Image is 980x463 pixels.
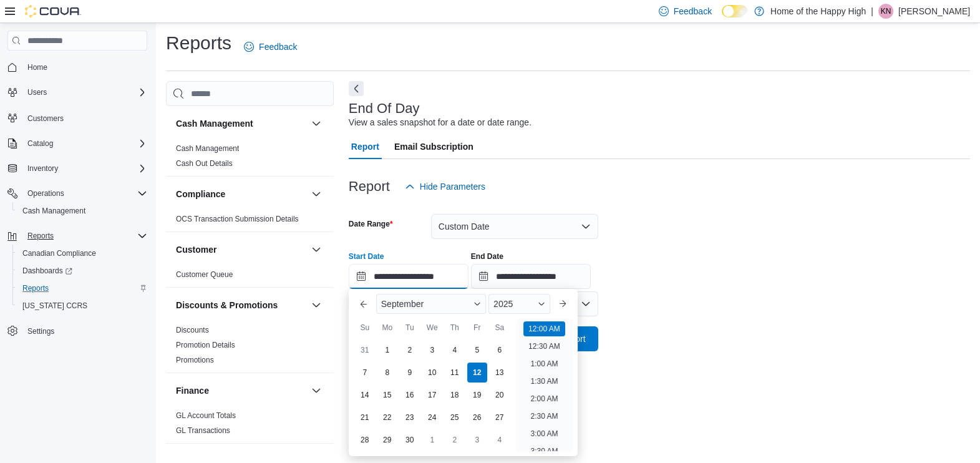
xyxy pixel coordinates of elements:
[17,281,147,296] span: Reports
[22,136,58,151] button: Catalog
[349,264,468,289] input: Press the down key to enter a popover containing a calendar. Press the escape key to close the po...
[22,206,85,216] span: Cash Management
[523,339,565,354] li: 12:30 AM
[27,163,58,173] span: Inventory
[27,326,54,336] span: Settings
[27,62,47,72] span: Home
[490,430,510,450] div: day-4
[349,81,364,96] button: Next
[377,407,397,427] div: day-22
[17,263,147,278] span: Dashboards
[176,384,306,397] button: Finance
[516,319,573,451] ul: Time
[377,318,397,338] div: Mo
[422,430,442,450] div: day-1
[27,139,53,149] span: Catalog
[27,87,47,97] span: Users
[400,340,420,360] div: day-2
[166,408,334,443] div: Finance
[488,294,550,314] div: Button. Open the year selector. 2025 is currently selected.
[467,385,487,405] div: day-19
[176,159,233,168] a: Cash Out Details
[176,144,239,154] span: Cash Management
[22,283,49,293] span: Reports
[2,84,152,101] button: Users
[176,188,306,200] button: Compliance
[176,270,233,280] span: Customer Queue
[377,385,397,405] div: day-15
[22,161,63,176] button: Inventory
[525,374,563,389] li: 1:30 AM
[239,34,302,59] a: Feedback
[349,251,384,261] label: Start Date
[17,246,101,261] a: Canadian Compliance
[176,243,306,256] button: Customer
[490,363,510,383] div: day-13
[770,4,866,19] p: Home of the Happy High
[400,318,420,338] div: Tu
[467,407,487,427] div: day-26
[881,4,891,19] span: KN
[17,263,77,278] a: Dashboards
[878,4,893,19] div: Kristi Nadalin
[176,117,306,130] button: Cash Management
[394,134,473,159] span: Email Subscription
[27,231,54,241] span: Reports
[445,318,465,338] div: Th
[22,111,69,126] a: Customers
[22,248,96,258] span: Canadian Compliance
[581,299,591,309] button: Open list of options
[355,385,375,405] div: day-14
[2,109,152,127] button: Customers
[523,321,565,336] li: 12:00 AM
[467,318,487,338] div: Fr
[2,58,152,76] button: Home
[176,243,216,256] h3: Customer
[445,430,465,450] div: day-2
[176,426,230,435] a: GL Transactions
[381,299,424,309] span: September
[22,228,59,243] button: Reports
[22,60,52,75] a: Home
[259,41,297,53] span: Feedback
[377,340,397,360] div: day-1
[17,298,92,313] a: [US_STATE] CCRS
[176,384,209,397] h3: Finance
[309,187,324,202] button: Compliance
[309,298,324,313] button: Discounts & Promotions
[309,116,324,131] button: Cash Management
[12,280,152,297] button: Reports
[176,117,253,130] h3: Cash Management
[349,101,420,116] h3: End Of Day
[176,325,209,335] span: Discounts
[422,340,442,360] div: day-3
[354,339,511,451] div: September, 2025
[2,135,152,152] button: Catalog
[22,324,59,339] a: Settings
[674,5,712,17] span: Feedback
[553,294,573,314] button: Next month
[376,294,486,314] div: Button. Open the month selector. September is currently selected.
[22,266,72,276] span: Dashboards
[355,318,375,338] div: Su
[166,31,231,56] h1: Reports
[490,340,510,360] div: day-6
[400,407,420,427] div: day-23
[400,174,490,199] button: Hide Parameters
[2,322,152,340] button: Settings
[722,5,748,18] input: Dark Mode
[525,444,563,459] li: 3:30 AM
[166,212,334,232] div: Compliance
[22,85,147,100] span: Users
[176,326,209,334] a: Discounts
[12,245,152,262] button: Canadian Compliance
[355,363,375,383] div: day-7
[400,385,420,405] div: day-16
[166,267,334,287] div: Customer
[17,203,90,218] a: Cash Management
[467,363,487,383] div: day-12
[2,185,152,202] button: Operations
[12,262,152,280] a: Dashboards
[176,411,236,420] a: GL Account Totals
[25,5,81,17] img: Cova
